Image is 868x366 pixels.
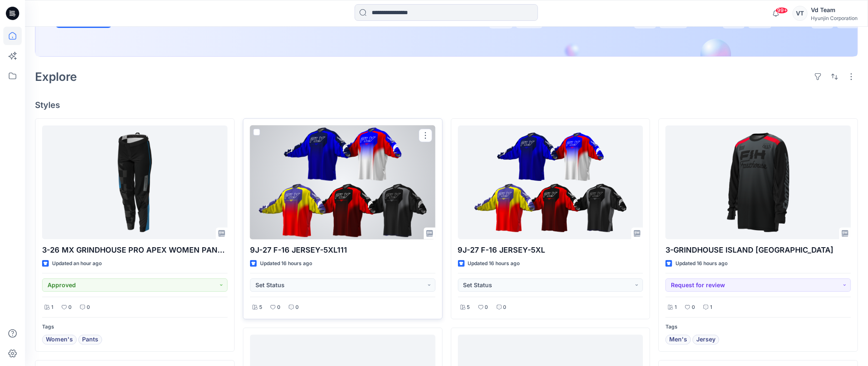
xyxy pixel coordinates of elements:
[669,335,687,345] span: Men's
[793,6,808,21] div: VT
[503,303,507,312] p: 0
[675,259,728,268] p: Updated 16 hours ago
[42,125,228,239] a: 3-26 MX GRINDHOUSE PRO APEX WOMEN PANTS
[42,323,228,331] p: Tags
[250,125,435,239] a: 9J-27 F-16 JERSEY-5XL111
[665,244,851,256] p: 3-GRINDHOUSE ISLAND [GEOGRAPHIC_DATA]
[458,244,643,256] p: 9J-27 F-16 JERSEY-5XL
[42,244,228,256] p: 3-26 MX GRINDHOUSE PRO APEX WOMEN PANTS
[260,259,312,268] p: Updated 16 hours ago
[485,303,488,312] p: 0
[277,303,280,312] p: 0
[35,70,77,83] h2: Explore
[87,303,90,312] p: 0
[82,335,98,345] span: Pants
[811,15,858,21] div: Hyunjin Corporation
[52,259,102,268] p: Updated an hour ago
[675,303,677,312] p: 1
[250,244,435,256] p: 9J-27 F-16 JERSEY-5XL111
[295,303,299,312] p: 0
[51,303,53,312] p: 1
[46,335,73,345] span: Women's
[458,125,643,239] a: 9J-27 F-16 JERSEY-5XL
[35,100,858,110] h4: Styles
[468,259,520,268] p: Updated 16 hours ago
[665,125,851,239] a: 3-GRINDHOUSE ISLAND HOPPING JERSEY
[775,7,788,14] span: 99+
[710,303,712,312] p: 1
[259,303,262,312] p: 5
[467,303,470,312] p: 5
[696,335,715,345] span: Jersey
[692,303,695,312] p: 0
[68,303,72,312] p: 0
[811,5,858,15] div: Vd Team
[665,323,851,331] p: Tags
